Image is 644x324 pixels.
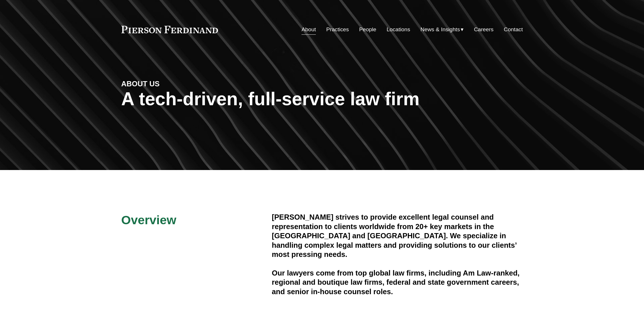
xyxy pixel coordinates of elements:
[121,89,523,110] h1: A tech-driven, full-service law firm
[272,212,523,259] h4: [PERSON_NAME] strives to provide excellent legal counsel and representation to clients worldwide ...
[121,213,176,227] span: Overview
[301,24,316,35] a: About
[387,24,410,35] a: Locations
[326,24,349,35] a: Practices
[421,25,460,35] span: News & Insights
[474,24,493,35] a: Careers
[504,24,523,35] a: Contact
[359,24,376,35] a: People
[121,80,160,88] strong: ABOUT US
[272,268,523,296] h4: Our lawyers come from top global law firms, including Am Law-ranked, regional and boutique law fi...
[421,24,464,35] a: folder dropdown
